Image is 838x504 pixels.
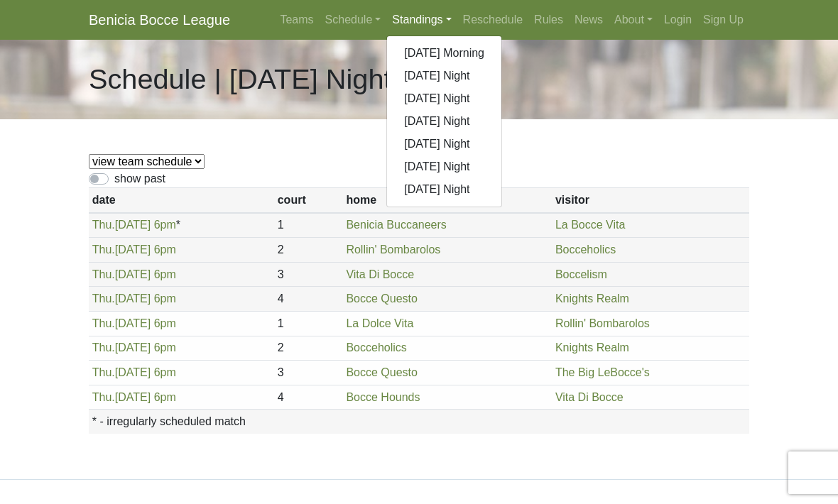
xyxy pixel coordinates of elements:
[114,170,165,187] label: show past
[274,262,343,287] td: 3
[92,219,176,231] a: Thu.[DATE] 6pm
[92,366,176,378] a: Thu.[DATE] 6pm
[387,110,501,133] a: [DATE] Night
[92,317,115,329] span: Thu.
[658,6,697,34] a: Login
[555,219,625,231] a: La Bocce Vita
[457,6,529,34] a: Reschedule
[343,188,552,213] th: home
[386,35,502,207] div: Standings
[92,317,176,329] a: Thu.[DATE] 6pm
[89,410,749,434] th: * - irregularly scheduled match
[387,65,501,87] a: [DATE] Night
[346,341,406,354] a: Bocceholics
[320,6,387,34] a: Schedule
[555,391,624,403] a: Vita Di Bocce
[92,391,176,403] a: Thu.[DATE] 6pm
[274,311,343,336] td: 1
[89,6,230,34] a: Benicia Bocce League
[555,243,616,256] a: Bocceholics
[274,361,343,385] td: 3
[528,6,569,34] a: Rules
[387,178,501,201] a: [DATE] Night
[274,6,319,34] a: Teams
[552,188,749,213] th: visitor
[555,366,650,378] a: The Big LeBocce's
[92,219,115,231] span: Thu.
[569,6,609,34] a: News
[274,188,343,213] th: court
[346,292,418,305] a: Bocce Questo
[346,366,418,378] a: Bocce Questo
[346,391,420,403] a: Bocce Hounds
[92,341,115,354] span: Thu.
[609,6,658,34] a: About
[387,87,501,110] a: [DATE] Night
[387,155,501,178] a: [DATE] Night
[386,6,457,34] a: Standings
[555,341,629,354] a: Knights Realm
[274,287,343,312] td: 4
[346,219,446,231] a: Benicia Buccaneers
[89,188,274,213] th: date
[89,62,477,97] h1: Schedule | [DATE] Night | 2025
[92,268,115,280] span: Thu.
[555,292,629,305] a: Knights Realm
[92,268,176,280] a: Thu.[DATE] 6pm
[346,268,414,280] a: Vita Di Bocce
[274,385,343,410] td: 4
[92,292,115,305] span: Thu.
[387,42,501,65] a: [DATE] Morning
[555,317,650,329] a: Rollin' Bombarolos
[697,6,749,34] a: Sign Up
[346,317,413,329] a: La Dolce Vita
[92,243,176,256] a: Thu.[DATE] 6pm
[387,133,501,155] a: [DATE] Night
[274,336,343,361] td: 2
[92,243,115,256] span: Thu.
[346,243,440,256] a: Rollin' Bombarolos
[92,366,115,378] span: Thu.
[92,341,176,354] a: Thu.[DATE] 6pm
[555,268,607,280] a: Boccelism
[92,391,115,403] span: Thu.
[274,213,343,238] td: 1
[274,238,343,263] td: 2
[92,292,176,305] a: Thu.[DATE] 6pm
